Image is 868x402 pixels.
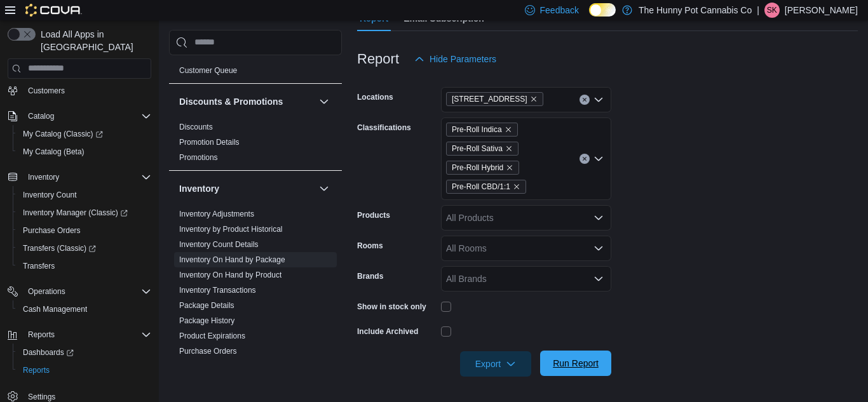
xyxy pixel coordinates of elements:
[764,3,780,18] div: Sarah Kailan
[28,392,55,402] span: Settings
[593,243,604,253] button: Open list of options
[179,210,254,218] a: Inventory Adjustments
[446,142,519,156] span: Pre-Roll Sativa
[179,270,281,280] span: Inventory On Hand by Product
[179,182,314,195] button: Inventory
[23,129,103,139] span: My Catalog (Classic)
[179,316,234,326] span: Package History
[316,181,332,196] button: Inventory
[18,126,151,142] span: My Catalog (Classic)
[28,286,65,297] span: Operations
[593,274,604,284] button: Open list of options
[179,255,285,264] a: Inventory On Hand by Package
[13,239,156,257] a: Transfers (Classic)
[18,187,151,203] span: Inventory Count
[28,172,59,182] span: Inventory
[513,183,520,191] button: Remove Pre-Roll CBD/1:1 from selection in this group
[13,204,156,222] a: Inventory Manager (Classic)
[28,330,55,340] span: Reports
[23,147,85,157] span: My Catalog (Beta)
[468,351,524,377] span: Export
[430,53,496,65] span: Hide Parameters
[316,94,332,109] button: Discounts & Promotions
[179,286,256,295] a: Inventory Transactions
[179,255,285,265] span: Inventory On Hand by Package
[18,205,151,220] span: Inventory Manager (Classic)
[179,301,234,310] a: Package Details
[589,3,616,17] input: Dark Mode
[357,51,399,67] h3: Report
[179,95,283,108] h3: Discounts & Promotions
[593,213,604,223] button: Open list of options
[357,326,418,337] label: Include Archived
[18,302,151,317] span: Cash Management
[357,271,383,281] label: Brands
[179,65,237,76] span: Customer Queue
[452,142,503,155] span: Pre-Roll Sativa
[25,4,82,17] img: Cova
[36,28,151,53] span: Load All Apps in [GEOGRAPHIC_DATA]
[357,92,393,102] label: Locations
[179,285,256,295] span: Inventory Transactions
[28,86,65,96] span: Customers
[460,351,531,377] button: Export
[23,109,59,124] button: Catalog
[580,154,590,164] button: Clear input
[13,361,156,379] button: Reports
[179,331,245,341] span: Product Expirations
[357,123,411,133] label: Classifications
[506,164,513,171] button: Remove Pre-Roll Hybrid from selection in this group
[179,271,281,279] a: Inventory On Hand by Product
[179,153,218,162] a: Promotions
[357,241,383,251] label: Rooms
[18,258,151,274] span: Transfers
[179,300,234,311] span: Package Details
[505,145,513,152] button: Remove Pre-Roll Sativa from selection in this group
[23,304,87,314] span: Cash Management
[18,345,151,360] span: Dashboards
[179,138,240,147] a: Promotion Details
[3,326,156,344] button: Reports
[18,187,82,203] a: Inventory Count
[23,284,71,299] button: Operations
[3,168,156,186] button: Inventory
[553,357,599,370] span: Run Report
[452,180,510,193] span: Pre-Roll CBD/1:1
[179,347,237,356] a: Purchase Orders
[13,344,156,361] a: Dashboards
[3,283,156,300] button: Operations
[169,63,342,83] div: Customer
[452,93,527,105] span: [STREET_ADDRESS]
[446,123,518,137] span: Pre-Roll Indica
[18,241,151,256] span: Transfers (Classic)
[785,3,858,18] p: [PERSON_NAME]
[23,327,60,342] button: Reports
[179,332,245,340] a: Product Expirations
[757,3,759,18] p: |
[18,205,133,220] a: Inventory Manager (Classic)
[23,327,151,342] span: Reports
[169,119,342,170] div: Discounts & Promotions
[13,143,156,161] button: My Catalog (Beta)
[23,225,81,236] span: Purchase Orders
[357,210,390,220] label: Products
[452,161,503,174] span: Pre-Roll Hybrid
[357,302,426,312] label: Show in stock only
[23,261,55,271] span: Transfers
[23,83,151,98] span: Customers
[3,81,156,100] button: Customers
[446,180,526,194] span: Pre-Roll CBD/1:1
[18,144,90,159] a: My Catalog (Beta)
[13,257,156,275] button: Transfers
[179,240,259,249] a: Inventory Count Details
[18,302,92,317] a: Cash Management
[639,3,752,18] p: The Hunny Pot Cannabis Co
[179,225,283,234] a: Inventory by Product Historical
[23,109,151,124] span: Catalog
[179,224,283,234] span: Inventory by Product Historical
[28,111,54,121] span: Catalog
[452,123,502,136] span: Pre-Roll Indica
[18,258,60,274] a: Transfers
